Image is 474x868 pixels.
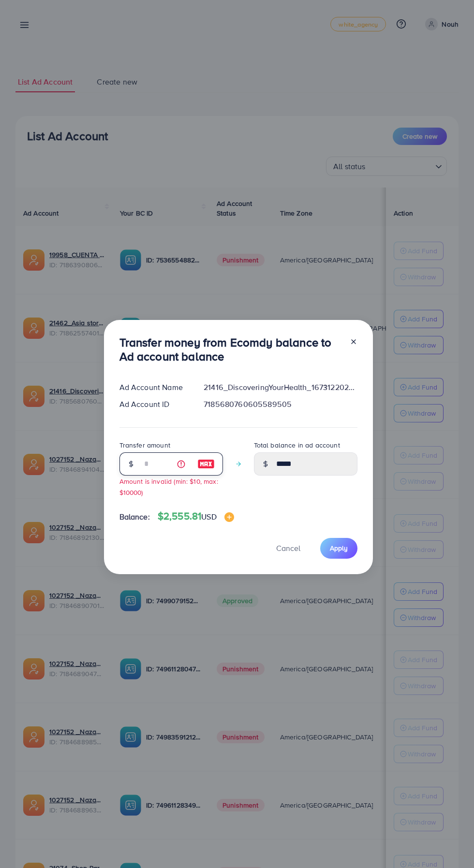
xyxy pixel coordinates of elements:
span: Balance: [119,511,150,522]
span: USD [201,511,216,522]
span: Cancel [276,543,300,553]
span: Apply [330,543,348,553]
button: Cancel [264,538,312,559]
h4: $2,555.81 [158,510,234,522]
img: image [224,512,234,522]
div: 7185680760605589505 [196,399,365,410]
iframe: Chat [433,825,467,861]
small: Amount is invalid (min: $10, max: $10000) [119,477,218,497]
div: 21416_DiscoveringYourHealth_1673122022707 [196,382,365,393]
h3: Transfer money from Ecomdy balance to Ad account balance [119,335,342,363]
label: Transfer amount [119,440,170,450]
div: Ad Account Name [112,382,196,393]
div: Ad Account ID [112,399,196,410]
img: image [197,458,215,470]
label: Total balance in ad account [254,440,340,450]
button: Apply [320,538,357,559]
